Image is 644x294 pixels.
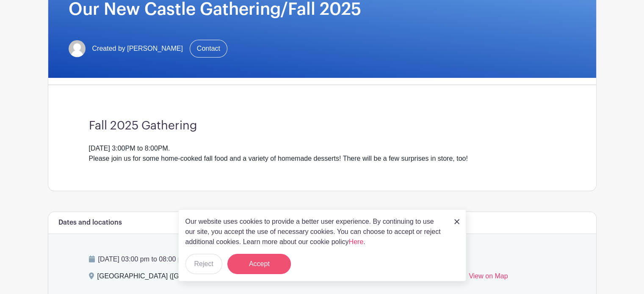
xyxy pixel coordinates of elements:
[469,271,508,285] a: View on Map
[190,40,227,58] a: Contact
[92,44,183,54] span: Created by [PERSON_NAME]
[97,271,462,285] div: [GEOGRAPHIC_DATA] ([GEOGRAPHIC_DATA]), [GEOGRAPHIC_DATA], [GEOGRAPHIC_DATA] [STREET_ADDRESS]
[454,219,459,224] img: close_button-5f87c8562297e5c2d7936805f587ecaba9071eb48480494691a3f1689db116b3.svg
[185,217,445,247] p: Our website uses cookies to provide a better user experience. By continuing to use our site, you ...
[227,254,291,274] button: Accept
[89,254,556,264] p: [DATE] 03:00 pm to 08:00 pm
[69,40,86,57] img: default-ce2991bfa6775e67f084385cd625a349d9dcbb7a52a09fb2fda1e96e2d18dcdb.png
[58,219,122,227] h6: Dates and locations
[349,238,364,245] a: Here
[89,143,556,164] div: [DATE] 3:00PM to 8:00PM. Please join us for some home-cooked fall food and a variety of homemade ...
[89,119,556,133] h3: Fall 2025 Gathering
[185,254,222,274] button: Reject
